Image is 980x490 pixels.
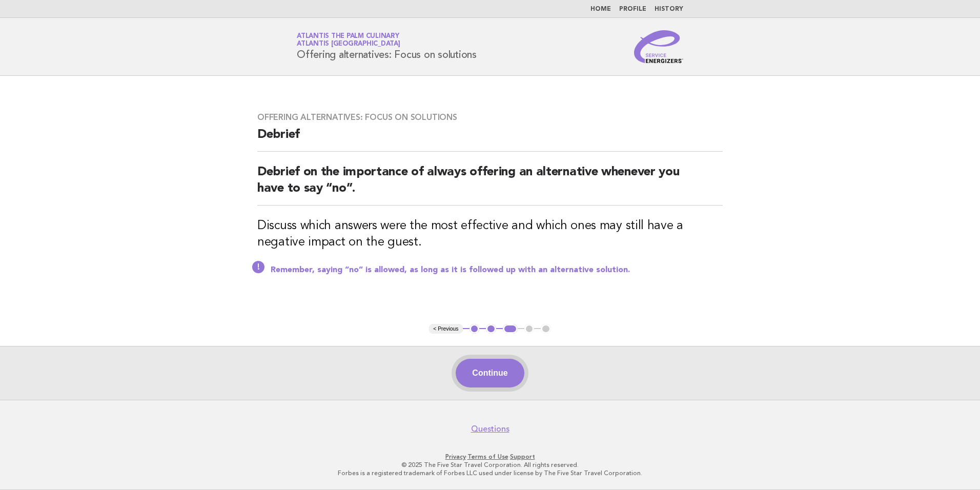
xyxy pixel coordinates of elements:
a: Support [510,453,535,460]
p: Forbes is a registered trademark of Forbes LLC used under license by The Five Star Travel Corpora... [176,469,804,477]
p: Remember, saying “no” is allowed, as long as it is followed up with an alternative solution. [271,265,723,275]
h3: Discuss which answers were the most effective and which ones may still have a negative impact on ... [257,218,723,251]
button: Continue [456,359,524,387]
a: Privacy [445,453,466,460]
img: Service Energizers [634,30,683,63]
a: Questions [471,424,509,434]
h3: Offering alternatives: Focus on solutions [257,112,723,122]
button: 1 [469,324,480,334]
h2: Debrief on the importance of always offering an alternative whenever you have to say “no”. [257,164,723,206]
a: Terms of Use [467,453,508,460]
p: © 2025 The Five Star Travel Corporation. All rights reserved. [176,461,804,469]
button: 2 [486,324,496,334]
button: < Previous [429,324,462,334]
a: Home [590,6,611,12]
h2: Debrief [257,127,723,152]
span: Atlantis [GEOGRAPHIC_DATA] [297,41,400,48]
a: History [655,6,683,12]
button: 3 [503,324,518,334]
p: · · [176,453,804,461]
a: Profile [619,6,646,12]
a: Atlantis The Palm CulinaryAtlantis [GEOGRAPHIC_DATA] [297,33,400,47]
h1: Offering alternatives: Focus on solutions [297,33,477,60]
